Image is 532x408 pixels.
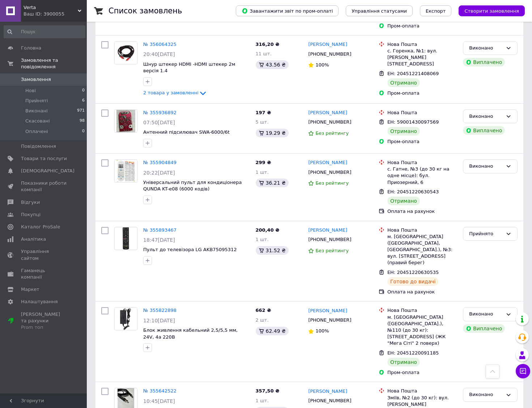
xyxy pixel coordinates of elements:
[469,113,503,120] div: Виконано
[346,5,413,16] button: Управління статусами
[308,227,347,234] a: [PERSON_NAME]
[21,168,75,174] span: [DEMOGRAPHIC_DATA]
[82,98,85,104] span: 6
[256,227,280,233] span: 200,40 ₴
[114,159,137,182] a: Фото товару
[256,110,271,115] span: 197 ₴
[143,308,176,313] a: № 355822898
[143,327,238,340] a: Блок живлення кабельний 2,5/5,5 мм, 24V, 4а 220В
[387,197,420,205] div: Отримано
[307,315,353,325] div: [PHONE_NUMBER]
[387,189,439,194] span: ЕН: 20451220630543
[143,247,237,252] span: Пульт до телевізора LG AKB75095312
[315,62,329,68] span: 100%
[21,286,39,293] span: Маркет
[307,235,353,244] div: [PHONE_NUMBER]
[256,317,269,323] span: 2 шт.
[307,396,353,405] div: [PHONE_NUMBER]
[256,246,289,255] div: 31.52 ₴
[420,5,452,16] button: Експорт
[387,127,420,136] div: Отримано
[387,119,439,125] span: ЕН: 59001430097569
[21,143,56,150] span: Повідомлення
[143,42,176,47] a: № 356064325
[115,308,137,330] img: Фото товару
[143,170,175,176] span: 20:22[DATE]
[463,58,505,66] div: Виплачено
[469,44,503,52] div: Виконано
[307,168,353,177] div: [PHONE_NUMBER]
[21,211,41,218] span: Покупці
[315,328,329,334] span: 100%
[143,180,242,192] a: Універсальний пульт для кондиціонера QUNDA KT-e08 (6000 кодів)
[387,109,457,116] div: Нова Пошта
[387,71,439,76] span: ЕН: 20451221408069
[256,51,272,56] span: 11 шт.
[451,8,525,13] a: Створити замовлення
[387,350,439,356] span: ЕН: 20451220091185
[516,364,530,378] button: Чат з покупцем
[25,98,48,104] span: Прийняті
[143,51,175,57] span: 20:40[DATE]
[387,289,457,295] div: Оплата на рахунок
[387,138,457,145] div: Пром-оплата
[80,118,85,124] span: 98
[143,237,175,243] span: 18:47[DATE]
[256,160,271,165] span: 299 ₴
[308,109,347,116] a: [PERSON_NAME]
[387,388,457,394] div: Нова Пошта
[21,180,67,193] span: Показники роботи компанії
[21,76,51,83] span: Замовлення
[256,388,280,394] span: 357,50 ₴
[114,41,137,64] a: Фото товару
[256,179,289,187] div: 36.21 ₴
[315,248,349,253] span: Без рейтингу
[387,41,457,48] div: Нова Пошта
[469,391,503,399] div: Виконано
[256,308,271,313] span: 662 ₴
[387,208,457,215] div: Оплата на рахунок
[82,128,85,135] span: 0
[143,160,176,165] a: № 355904849
[25,108,48,114] span: Виконані
[114,109,137,133] a: Фото товару
[256,60,289,69] div: 43.56 ₴
[116,160,135,182] img: Фото товару
[308,308,347,314] a: [PERSON_NAME]
[256,169,269,175] span: 1 шт.
[21,299,58,305] span: Налаштування
[315,180,349,186] span: Без рейтингу
[256,237,269,242] span: 1 шт.
[469,230,503,238] div: Прийнято
[25,118,50,124] span: Скасовані
[115,42,137,64] img: Фото товару
[21,236,46,242] span: Аналітика
[256,398,269,403] span: 1 шт.
[256,327,289,335] div: 62.49 ₴
[114,307,137,330] a: Фото товару
[143,129,230,135] a: Антенний підсилювач SWA-6000/6t
[143,110,176,115] a: № 355936892
[143,120,175,125] span: 07:50[DATE]
[256,42,280,47] span: 316,20 ₴
[21,324,67,331] div: Prom топ
[387,48,457,68] div: с. Горенка, №1: вул. [PERSON_NAME][STREET_ADDRESS]
[21,224,60,230] span: Каталог ProSale
[24,4,78,11] span: Verta
[308,388,347,395] a: [PERSON_NAME]
[352,8,407,14] span: Управління статусами
[387,78,420,87] div: Отримано
[387,314,457,347] div: м. [GEOGRAPHIC_DATA] ([GEOGRAPHIC_DATA].), №110 (до 30 кг): [STREET_ADDRESS] (ЖК "Мега Сіті" 2 по...
[4,25,85,38] input: Пошук
[242,8,333,14] span: Завантажити звіт по пром-оплаті
[21,45,41,51] span: Головна
[464,8,519,14] span: Створити замовлення
[256,129,289,137] div: 19.29 ₴
[21,199,40,206] span: Відгуки
[24,11,87,17] div: Ваш ID: 3900055
[143,61,235,74] a: Шнур штекер HDMI -HDMI штекер 2м версія 1.4
[143,318,175,323] span: 12:10[DATE]
[25,128,48,135] span: Оплачені
[256,119,269,125] span: 5 шт.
